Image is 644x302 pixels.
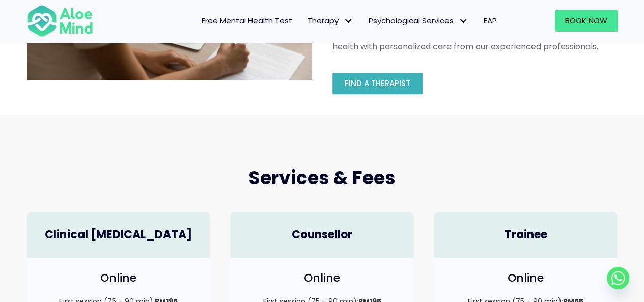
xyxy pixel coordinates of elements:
[106,10,505,32] nav: Menu
[27,4,93,38] img: Aloe mind Logo
[484,15,497,26] span: EAP
[307,15,353,26] span: Therapy
[332,73,423,94] a: Find a therapist
[444,227,607,243] h4: Trainee
[248,165,396,191] span: Services & Fees
[361,10,476,32] a: Psychological ServicesPsychological Services: submenu
[37,270,200,286] h4: Online
[444,270,607,286] h4: Online
[555,10,618,32] a: Book Now
[300,10,361,32] a: TherapyTherapy: submenu
[345,78,410,89] span: Find a therapist
[202,15,292,26] span: Free Mental Health Test
[240,227,403,243] h4: Counsellor
[476,10,505,32] a: EAP
[369,15,468,26] span: Psychological Services
[240,270,403,286] h4: Online
[456,14,471,29] span: Psychological Services: submenu
[194,10,300,32] a: Free Mental Health Test
[565,15,607,26] span: Book Now
[607,267,629,289] a: Whatsapp
[341,14,356,29] span: Therapy: submenu
[37,227,200,243] h4: Clinical [MEDICAL_DATA]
